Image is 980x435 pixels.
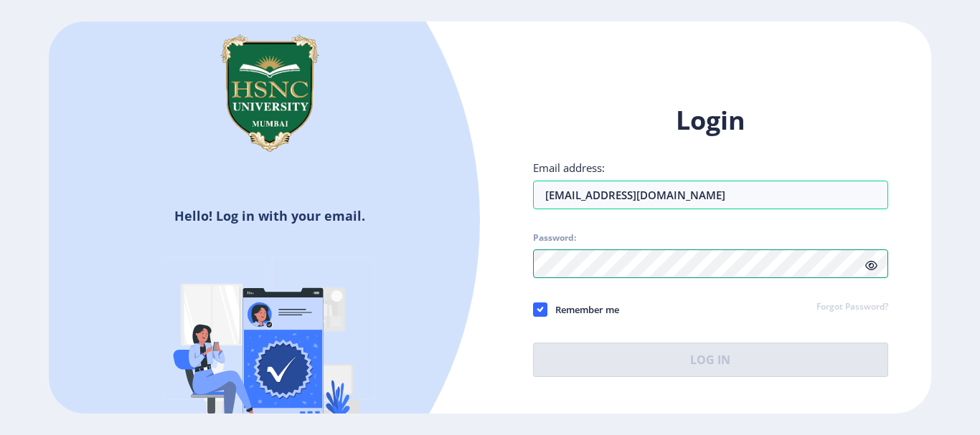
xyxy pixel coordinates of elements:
[533,103,888,138] h1: Login
[533,343,888,377] button: Log In
[533,232,576,244] label: Password:
[533,181,888,209] input: Email address
[198,21,341,165] img: hsnc.png
[816,301,888,314] a: Forgot Password?
[547,301,619,318] span: Remember me
[533,161,605,175] label: Email address:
